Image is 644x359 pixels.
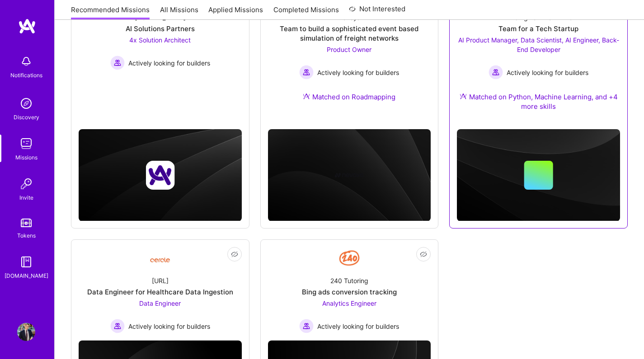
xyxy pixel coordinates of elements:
[231,251,238,258] i: icon EyeClosed
[322,299,376,307] span: Analytics Engineer
[17,94,35,112] img: discovery
[338,247,360,269] img: Company Logo
[15,153,38,162] div: Missions
[21,219,32,227] img: tokens
[17,253,35,271] img: guide book
[299,319,314,333] img: Actively looking for builders
[268,247,431,333] a: Company Logo240 TutoringBing ads conversion trackingAnalytics Engineer Actively looking for build...
[71,5,150,20] a: Recommended Missions
[110,56,125,70] img: Actively looking for builders
[458,36,619,53] span: AI Product Manager, Data Scientist, AI Engineer, Back-End Developer
[317,68,399,77] span: Actively looking for builders
[457,92,620,111] div: Matched on Python, Machine Learning, and +4 more skills
[5,271,48,280] div: [DOMAIN_NAME]
[10,70,42,80] div: Notifications
[79,247,242,333] a: Company Logo[URL]Data Engineer for Healthcare Data IngestionData Engineer Actively looking for bu...
[87,287,233,297] div: Data Engineer for Healthcare Data Ingestion
[126,24,195,33] div: AI Solutions Partners
[208,5,263,20] a: Applied Missions
[507,68,588,77] span: Actively looking for builders
[160,5,198,20] a: All Missions
[149,251,171,266] img: Company Logo
[498,24,578,33] div: Team for a Tech Startup
[420,251,427,258] i: icon EyeClosed
[17,135,35,153] img: teamwork
[14,112,39,122] div: Discovery
[460,93,467,100] img: Ateam Purple Icon
[489,65,503,79] img: Actively looking for builders
[79,129,242,221] img: cover
[110,319,125,333] img: Actively looking for builders
[128,58,210,68] span: Actively looking for builders
[457,129,620,221] img: cover
[15,323,38,341] a: User Avatar
[17,323,35,341] img: User Avatar
[330,276,368,285] div: 240 Tutoring
[335,161,364,190] img: Company logo
[129,36,191,44] span: 4x Solution Architect
[146,161,174,190] img: Company logo
[349,4,405,20] a: Not Interested
[303,92,395,102] div: Matched on Roadmapping
[18,18,36,34] img: logo
[128,322,210,331] span: Actively looking for builders
[317,322,399,331] span: Actively looking for builders
[302,287,397,297] div: Bing ads conversion tracking
[268,24,431,43] div: Team to build a sophisticated event based simulation of freight networks
[152,276,169,285] div: [URL]
[17,231,36,240] div: Tokens
[139,299,181,307] span: Data Engineer
[303,93,310,100] img: Ateam Purple Icon
[299,65,314,79] img: Actively looking for builders
[273,5,339,20] a: Completed Missions
[19,193,33,202] div: Invite
[327,46,371,53] span: Product Owner
[268,129,431,221] img: cover
[17,52,35,70] img: bell
[17,175,35,193] img: Invite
